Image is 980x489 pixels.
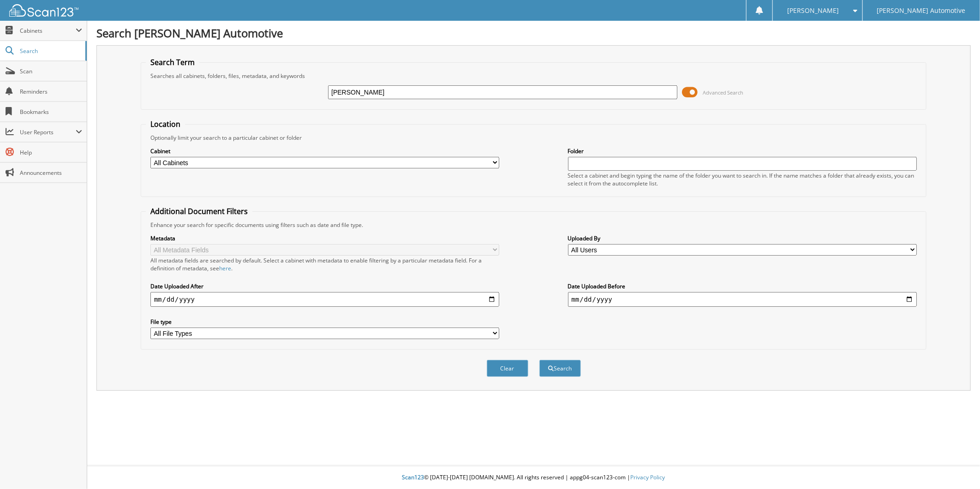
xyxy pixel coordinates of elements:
[96,25,971,41] h1: Search [PERSON_NAME] Automotive
[20,88,82,95] span: Reminders
[219,264,231,272] a: here
[9,4,78,17] img: scan123-logo-white.svg
[150,147,500,155] label: Cabinet
[568,282,917,290] label: Date Uploaded Before
[20,169,82,177] span: Announcements
[150,234,500,242] label: Metadata
[20,67,82,75] span: Scan
[87,466,980,489] div: © [DATE]-[DATE] [DOMAIN_NAME]. All rights reserved | appg04-scan123-com |
[20,128,76,136] span: User Reports
[568,292,917,307] input: end
[20,149,82,156] span: Help
[150,256,500,272] div: All metadata fields are searched by default. Select a cabinet with metadata to enable filtering b...
[934,445,980,489] iframe: Chat Widget
[146,221,922,229] div: Enhance your search for specific documents using filters such as date and file type.
[487,360,528,377] button: Clear
[146,206,252,216] legend: Additional Document Filters
[150,282,500,290] label: Date Uploaded After
[146,134,922,142] div: Optionally limit your search to a particular cabinet or folder
[631,473,665,481] a: Privacy Policy
[20,108,82,116] span: Bookmarks
[568,147,917,155] label: Folder
[146,72,922,80] div: Searches all cabinets, folders, files, metadata, and keywords
[20,47,81,55] span: Search
[568,234,917,242] label: Uploaded By
[150,292,500,307] input: start
[703,89,744,96] span: Advanced Search
[146,57,199,67] legend: Search Term
[877,8,966,13] span: [PERSON_NAME] Automotive
[150,318,500,326] label: File type
[146,119,185,129] legend: Location
[787,8,839,13] span: [PERSON_NAME]
[568,172,917,187] div: Select a cabinet and begin typing the name of the folder you want to search in. If the name match...
[539,360,581,377] button: Search
[402,473,424,481] span: Scan123
[20,27,76,35] span: Cabinets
